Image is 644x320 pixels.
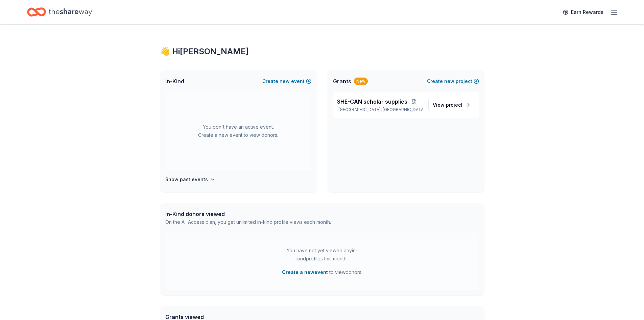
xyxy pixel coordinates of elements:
[428,99,475,111] a: View project
[165,175,208,184] h4: Show past events
[433,101,462,109] span: View
[165,77,184,85] span: In-Kind
[280,247,364,263] div: You have not yet viewed any in-kind profiles this month.
[337,107,423,112] p: [GEOGRAPHIC_DATA], [GEOGRAPHIC_DATA]
[160,46,484,57] div: 👋 Hi [PERSON_NAME]
[337,98,407,106] span: SHE-CAN scholar supplies
[444,77,454,85] span: new
[262,77,311,85] button: Createnewevent
[354,78,368,85] div: New
[333,77,351,85] span: Grants
[27,4,92,20] a: Home
[559,6,607,18] a: Earn Rewards
[427,77,479,85] button: Createnewproject
[282,268,328,276] button: Create a newevent
[282,268,362,276] span: to view donors .
[165,218,331,226] div: On the All Access plan, you get unlimited in-kind profile views each month.
[165,210,331,218] div: In-Kind donors viewed
[446,102,462,108] span: project
[165,92,311,170] div: You don't have an active event. Create a new event to view donors.
[280,77,290,85] span: new
[165,175,215,184] button: Show past events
